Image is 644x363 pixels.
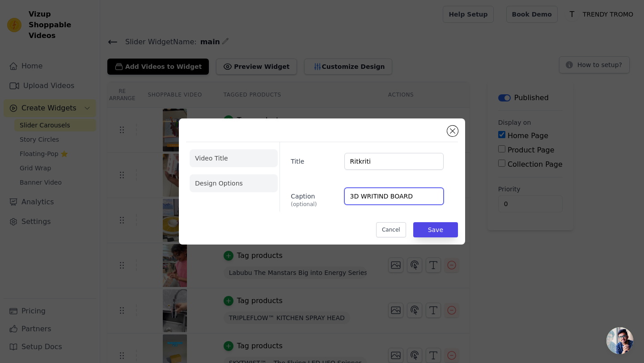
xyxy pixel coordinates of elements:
span: (optional) [291,201,337,208]
label: Caption [291,188,337,208]
button: Cancel [376,222,406,237]
button: Close modal [447,126,458,136]
a: Open chat [606,327,633,354]
li: Video Title [190,149,278,167]
button: Save [413,222,458,237]
li: Design Options [190,174,278,192]
label: Title [291,153,337,166]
